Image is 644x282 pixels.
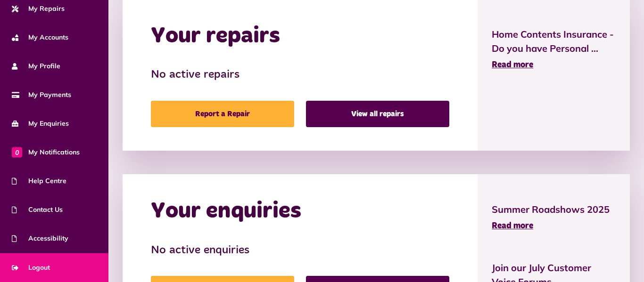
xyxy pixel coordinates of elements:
span: My Accounts [12,32,68,42]
span: My Repairs [12,4,65,14]
span: My Enquiries [12,119,69,129]
span: Accessibility [12,234,68,243]
span: Help Centre [12,176,66,186]
h3: No active enquiries [151,244,449,258]
span: Read more [492,222,533,230]
h3: No active repairs [151,68,449,82]
span: Read more [492,61,533,69]
h2: Your enquiries [151,198,301,225]
span: My Notifications [12,147,80,157]
h2: Your repairs [151,23,280,50]
span: Logout [12,263,50,273]
a: Summer Roadshows 2025 Read more [492,202,616,233]
span: My Profile [12,61,60,71]
span: Summer Roadshows 2025 [492,202,616,217]
span: Contact Us [12,205,63,215]
a: Report a Repair [151,101,294,127]
span: My Payments [12,90,71,100]
a: Home Contents Insurance - Do you have Personal ... Read more [492,27,616,72]
span: Home Contents Insurance - Do you have Personal ... [492,27,616,56]
a: View all repairs [306,101,449,127]
span: 0 [12,147,22,157]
